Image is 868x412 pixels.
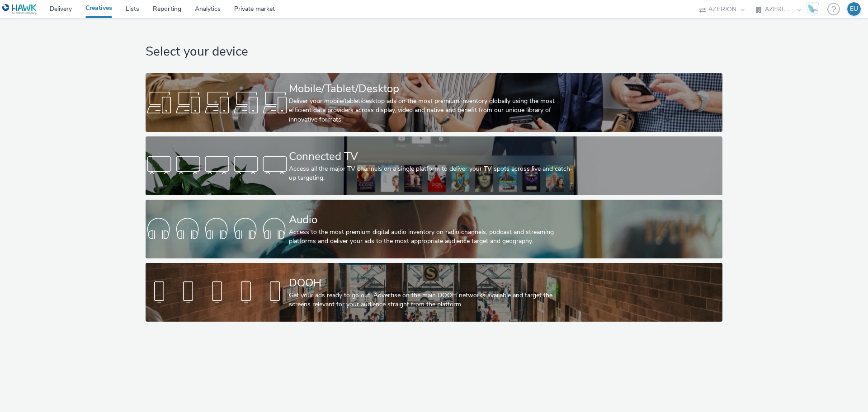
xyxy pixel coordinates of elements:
[146,43,722,61] h1: Select your device
[146,263,722,322] a: DOOHGet your ads ready to go out! Advertise on the main DOOH networks available and target the sc...
[289,149,576,164] div: Connected TV
[289,275,576,291] div: DOOH
[806,2,819,16] img: Hawk Academy
[146,136,722,195] a: Connected TVAccess all the major TV channels on a single platform to deliver your TV spots across...
[289,228,576,246] div: Access to the most premium digital audio inventory on radio channels, podcast and streaming platf...
[850,2,858,16] div: EU
[289,291,576,309] div: Get your ads ready to go out! Advertise on the main DOOH networks available and target the screen...
[2,4,37,15] img: undefined Logo
[289,164,576,183] div: Access all the major TV channels on a single platform to deliver your TV spots across live and ca...
[289,81,576,97] div: Mobile/Tablet/Desktop
[289,212,576,228] div: Audio
[289,97,576,124] div: Deliver your mobile/tablet/desktop ads on the most premium inventory globally using the most effi...
[806,2,823,16] a: Hawk Academy
[146,73,722,132] a: Mobile/Tablet/DesktopDeliver your mobile/tablet/desktop ads on the most premium inventory globall...
[146,200,722,258] a: AudioAccess to the most premium digital audio inventory on radio channels, podcast and streaming ...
